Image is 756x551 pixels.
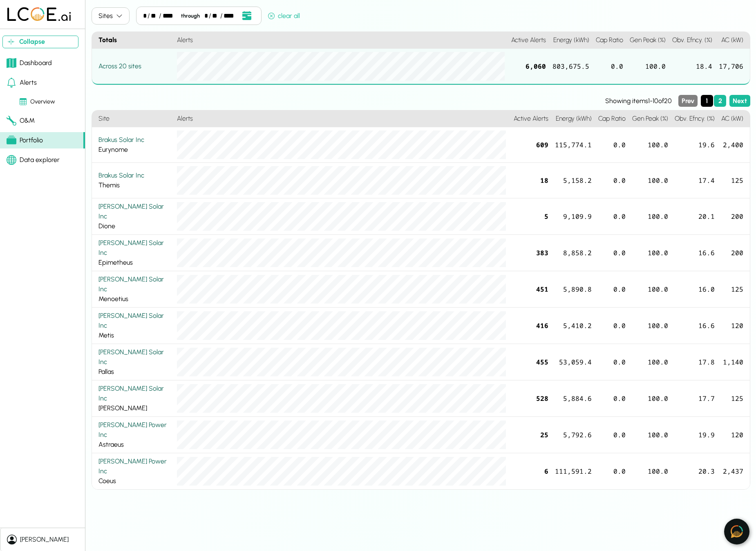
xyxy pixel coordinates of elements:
[718,308,750,344] div: 120
[510,417,552,453] div: 25
[552,453,595,489] div: 111,591.2
[220,11,223,21] div: /
[98,171,170,190] div: Themis
[714,95,726,107] button: Page 2
[98,347,170,377] div: Pallas
[671,235,718,271] div: 16.6
[595,380,629,417] div: 0.0
[268,11,300,21] div: clear all
[98,274,170,294] div: [PERSON_NAME] Solar Inc
[671,308,718,344] div: 16.6
[151,11,158,21] div: day,
[595,110,629,127] h4: Cap Ratio
[20,535,69,544] div: [PERSON_NAME]
[92,32,174,49] h4: Totals
[671,110,718,127] h4: Obv. Efncy. (%)
[224,11,238,21] div: year,
[212,11,219,21] div: day,
[629,127,671,163] div: 100.0
[669,32,716,49] h4: Obv. Efncy. (%)
[718,344,750,380] div: 1,140
[595,453,629,489] div: 0.0
[174,110,510,127] h4: Alerts
[98,384,170,403] div: [PERSON_NAME] Solar Inc
[595,417,629,453] div: 0.0
[552,308,595,344] div: 5,410.2
[204,11,208,21] div: month,
[718,198,750,235] div: 200
[98,135,170,155] div: Eurynome
[552,198,595,235] div: 9,109.9
[148,11,150,21] div: /
[671,198,718,235] div: 20.1
[629,271,671,308] div: 100.0
[629,308,671,344] div: 100.0
[510,453,552,489] div: 6
[98,61,170,71] div: Across 20 sites
[510,163,552,198] div: 18
[595,344,629,380] div: 0.0
[98,311,170,340] div: Metis
[731,525,743,538] img: open chat
[510,271,552,308] div: 451
[718,271,750,308] div: 125
[595,198,629,235] div: 0.0
[595,127,629,163] div: 0.0
[98,202,170,221] div: [PERSON_NAME] Solar Inc
[510,308,552,344] div: 416
[595,271,629,308] div: 0.0
[629,453,671,489] div: 100.0
[98,311,170,331] div: [PERSON_NAME] Solar Inc
[629,380,671,417] div: 100.0
[626,32,669,49] h4: Gen Peak (%)
[98,11,113,21] div: Sites
[678,95,698,107] button: Previous
[718,235,750,271] div: 200
[629,235,671,271] div: 100.0
[7,78,37,88] div: Alerts
[508,49,549,85] div: 6,060
[98,384,170,413] div: [PERSON_NAME]
[98,238,170,258] div: [PERSON_NAME] Solar Inc
[143,11,147,21] div: month,
[671,380,718,417] div: 17.7
[98,457,170,486] div: Coeus
[508,32,549,49] h4: Active Alerts
[629,417,671,453] div: 100.0
[20,97,55,106] div: Overview
[626,49,669,85] div: 100.0
[701,95,713,107] button: Page 1
[7,116,35,126] div: O&M
[98,202,170,231] div: Dione
[671,344,718,380] div: 17.8
[552,271,595,308] div: 5,890.8
[552,127,595,163] div: 115,774.1
[718,110,750,127] h4: AC (kW)
[595,235,629,271] div: 0.0
[98,135,170,145] div: Brakus Solar Inc
[716,49,750,85] div: 17,706
[159,11,161,21] div: /
[593,32,626,49] h4: Cap Ratio
[92,96,672,106] div: Showing items 1 - 10 of 20
[510,344,552,380] div: 455
[98,274,170,304] div: Menoetius
[595,163,629,198] div: 0.0
[671,417,718,453] div: 19.9
[629,344,671,380] div: 100.0
[552,110,595,127] h4: Energy (kWh)
[174,32,508,49] h4: Alerts
[7,58,52,68] div: Dashboard
[510,235,552,271] div: 383
[671,453,718,489] div: 20.3
[595,308,629,344] div: 0.0
[729,95,750,107] button: Next
[552,417,595,453] div: 5,792.6
[549,32,593,49] h4: Energy (kWh)
[2,36,78,48] button: Collapse
[671,127,718,163] div: 19.6
[552,163,595,198] div: 5,158.2
[718,380,750,417] div: 125
[7,155,60,165] div: Data explorer
[510,110,552,127] h4: Active Alerts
